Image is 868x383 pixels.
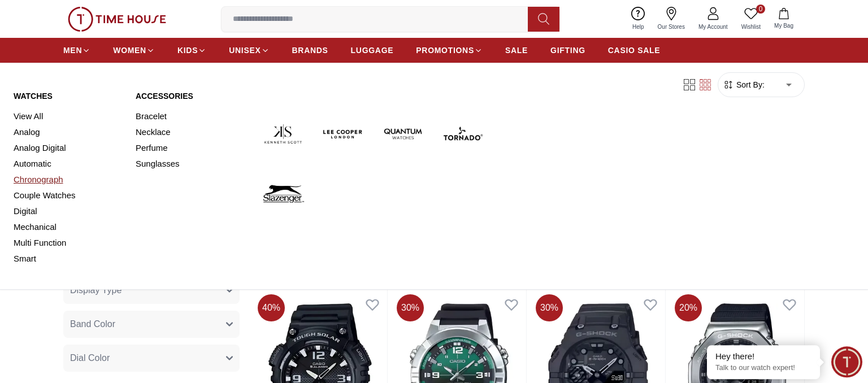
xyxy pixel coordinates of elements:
[770,21,798,30] span: My Bag
[292,45,328,56] span: BRANDS
[318,108,368,159] img: Lee Cooper
[628,23,649,31] span: Help
[177,45,198,56] span: KIDS
[536,294,563,321] span: 30 %
[377,108,428,159] img: Quantum
[136,124,244,140] a: Necklace
[675,294,702,321] span: 20 %
[14,219,122,235] a: Mechanical
[14,235,122,251] a: Multi Function
[68,7,166,32] img: ...
[113,45,146,56] span: WOMEN
[505,45,528,56] span: SALE
[63,277,240,304] button: Display Type
[767,6,800,32] button: My Bag
[756,5,765,14] span: 0
[651,5,692,33] a: Our Stores
[258,168,309,219] img: Slazenger
[63,345,240,372] button: Dial Color
[14,172,122,188] a: Chronograph
[113,40,155,60] a: WOMEN
[258,294,285,321] span: 40 %
[14,124,122,140] a: Analog
[416,40,483,60] a: PROMOTIONS
[229,45,261,56] span: UNISEX
[735,5,767,33] a: 0Wishlist
[63,311,240,338] button: Band Color
[626,5,651,33] a: Help
[229,40,269,60] a: UNISEX
[351,40,394,60] a: LUGGAGE
[550,45,585,56] span: GIFTING
[14,203,122,219] a: Digital
[14,90,122,102] a: Watches
[737,23,765,31] span: Wishlist
[608,40,661,60] a: CASIO SALE
[608,45,661,56] span: CASIO SALE
[14,188,122,203] a: Couple Watches
[136,156,244,172] a: Sunglasses
[136,90,244,102] a: Accessories
[70,284,121,297] span: Display Type
[550,40,585,60] a: GIFTING
[653,23,689,31] span: Our Stores
[831,346,862,377] div: Chat Widget
[70,351,110,365] span: Dial Color
[14,156,122,172] a: Automatic
[292,40,328,60] a: BRANDS
[14,251,122,267] a: Smart
[63,40,90,60] a: MEN
[715,351,811,362] div: Hey there!
[258,108,309,159] img: Kenneth Scott
[505,40,528,60] a: SALE
[694,23,732,31] span: My Account
[136,108,244,124] a: Bracelet
[136,140,244,156] a: Perfume
[723,79,765,90] button: Sort By:
[416,45,474,56] span: PROMOTIONS
[734,79,765,90] span: Sort By:
[70,317,115,331] span: Band Color
[14,140,122,156] a: Analog Digital
[177,40,206,60] a: KIDS
[437,108,488,159] img: Tornado
[715,363,811,373] p: Talk to our watch expert!
[397,294,424,321] span: 30 %
[14,108,122,124] a: View All
[63,45,82,56] span: MEN
[351,45,394,56] span: LUGGAGE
